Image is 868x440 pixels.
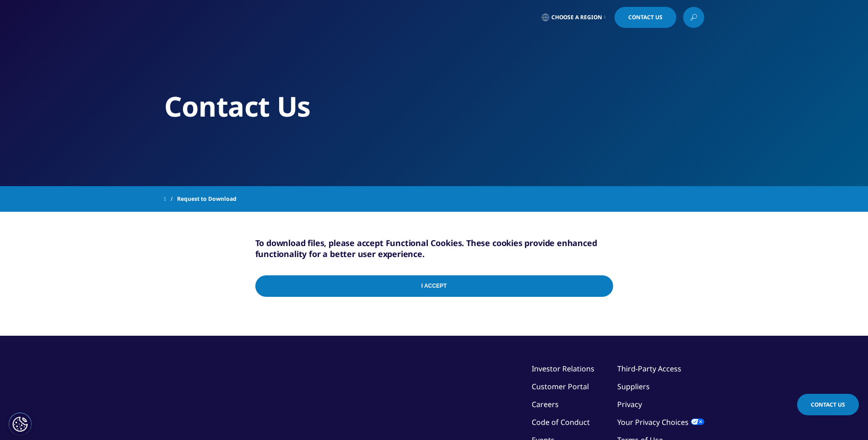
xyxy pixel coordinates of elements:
[532,417,590,427] a: Code of Conduct
[617,381,650,392] a: Suppliers
[164,89,704,123] h2: Contact Us
[177,191,237,207] span: Request to Download
[532,364,594,374] a: Investor Relations
[532,399,559,409] a: Careers
[617,399,642,409] a: Privacy
[9,413,32,435] button: 쿠키 설정
[628,15,663,20] span: Contact Us
[532,381,589,392] a: Customer Portal
[255,275,613,297] input: I Accept
[811,401,845,408] span: Contact Us
[255,237,613,259] h5: To download files, please accept Functional Cookies. These cookies provide enhanced functionality...
[617,364,681,374] a: Third-Party Access
[617,417,704,427] a: Your Privacy Choices
[797,394,859,415] a: Contact Us
[551,14,602,21] span: Choose a Region
[615,7,676,28] a: Contact Us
